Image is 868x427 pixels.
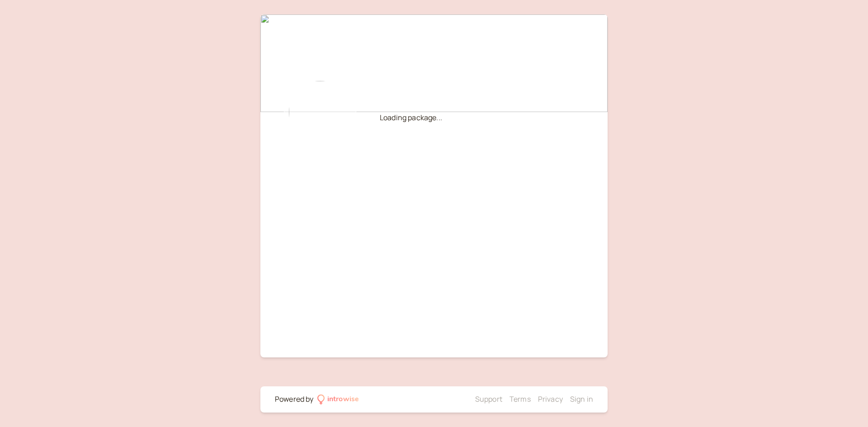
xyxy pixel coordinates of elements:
a: Terms [509,394,531,404]
div: Powered by [275,394,314,405]
a: introwise [317,394,359,405]
a: Sign in [570,394,593,404]
div: Loading package... [380,112,593,148]
div: introwise [327,394,359,405]
a: Support [475,394,502,404]
a: Privacy [538,394,563,404]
